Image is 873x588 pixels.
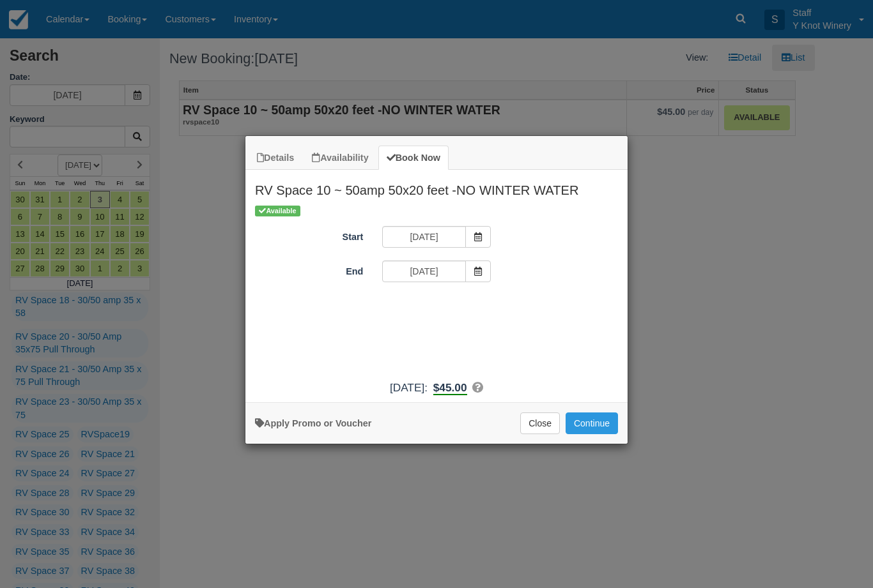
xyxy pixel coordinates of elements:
[245,260,373,278] label: End
[390,381,424,394] span: [DATE]
[566,412,618,434] button: Add to Booking
[245,226,373,244] label: Start
[245,170,628,395] div: Item Modal
[433,381,467,395] b: $45.00
[378,146,449,170] a: Book Now
[245,170,628,203] h2: RV Space 10 ~ 50amp 50x20 feet -NO WINTER WATER
[255,418,371,428] a: Apply Voucher
[304,146,376,170] a: Availability
[255,206,300,216] span: Available
[520,412,560,434] button: Close
[245,380,628,396] div: :
[249,146,302,170] a: Details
